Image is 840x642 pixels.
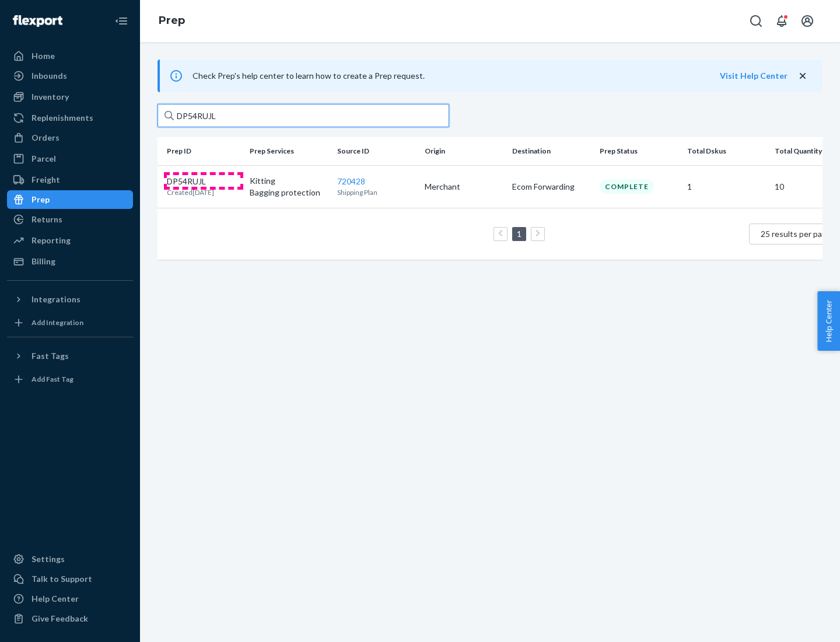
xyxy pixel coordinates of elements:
span: Check Prep's help center to learn how to create a Prep request. [192,71,425,81]
p: Created [DATE] [167,187,214,197]
a: Add Integration [7,313,133,332]
a: Parcel [7,149,133,168]
p: Shipping Plan [337,187,415,197]
th: Origin [420,137,508,165]
div: Fast Tags [32,350,69,362]
div: Returns [32,214,62,225]
div: Settings [32,553,65,565]
p: Bagging protection [250,187,328,198]
a: Prep [7,190,133,209]
button: Give Feedback [7,609,133,628]
button: Visit Help Center [720,70,787,82]
button: Close Navigation [110,9,133,33]
div: Give Feedback [32,613,88,624]
th: Source ID [332,137,420,165]
p: Merchant [425,181,503,193]
p: Ecom Forwarding [512,181,590,193]
img: Flexport logo [13,15,62,27]
div: Add Integration [32,317,83,327]
th: Prep Status [595,137,682,165]
a: Inventory [7,88,133,106]
ol: breadcrumbs [149,4,194,38]
a: Help Center [7,589,133,608]
div: Billing [32,256,55,267]
a: Freight [7,170,133,189]
p: 1 [687,181,765,193]
a: Billing [7,252,133,271]
a: Add Fast Tag [7,370,133,389]
th: Destination [508,137,595,165]
div: Parcel [32,153,56,165]
th: Prep ID [157,137,245,165]
div: Replenishments [32,112,93,124]
a: Page 1 is your current page [514,229,524,239]
div: Reporting [32,235,71,246]
a: Replenishments [7,109,133,127]
p: DP54RUJL [167,176,214,187]
button: Open Search Box [744,9,768,33]
div: Orders [32,132,60,144]
a: Prep [159,14,185,27]
button: Open notifications [770,9,793,33]
a: Settings [7,550,133,568]
a: Reporting [7,231,133,250]
a: Inbounds [7,67,133,85]
a: 720428 [337,176,365,186]
div: Prep [32,194,50,205]
button: Open account menu [796,9,819,33]
div: Help Center [32,593,79,605]
button: Help Center [817,291,840,351]
div: Add Fast Tag [32,374,73,384]
p: Kitting [250,175,328,187]
th: Prep Services [245,137,332,165]
a: Orders [7,128,133,147]
div: Integrations [32,294,80,305]
button: Fast Tags [7,347,133,365]
input: Search prep jobs [157,104,449,127]
th: Total Dskus [682,137,770,165]
a: Talk to Support [7,570,133,588]
div: Inventory [32,91,69,103]
div: Talk to Support [32,573,92,585]
button: close [797,70,808,82]
span: 25 results per page [761,229,831,239]
div: Inbounds [32,70,67,82]
button: Integrations [7,290,133,309]
a: Home [7,47,133,65]
div: Freight [32,174,60,186]
a: Returns [7,210,133,229]
div: Home [32,50,55,62]
div: Complete [600,179,654,194]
